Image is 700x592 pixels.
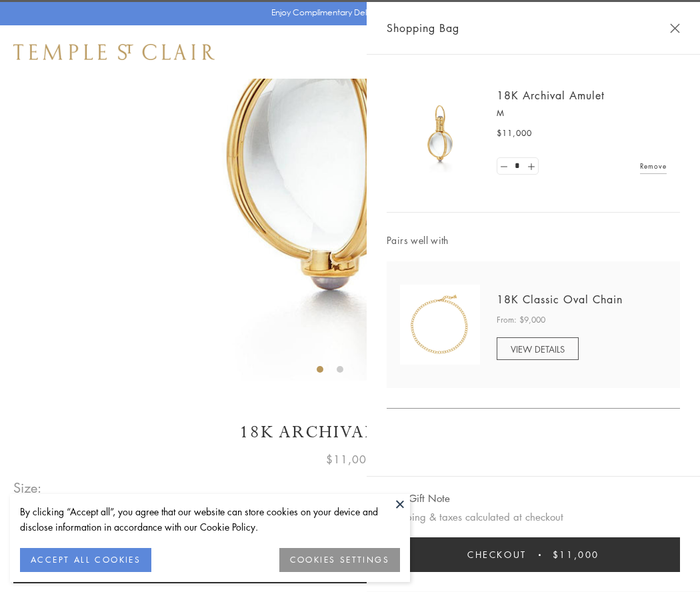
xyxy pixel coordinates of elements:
[497,313,545,327] span: From: $9,000
[279,548,400,572] button: COOKIES SETTINGS
[13,421,687,444] h1: 18K Archival Amulet
[20,504,400,535] div: By clicking “Accept all”, you agree that our website can store cookies on your device and disclos...
[387,490,450,507] button: Add Gift Note
[400,93,480,173] img: 18K Archival Amulet
[511,343,565,355] span: VIEW DETAILS
[497,292,623,307] a: 18K Classic Oval Chain
[387,19,459,37] span: Shopping Bag
[467,547,527,562] span: Checkout
[13,477,43,499] span: Size:
[326,451,374,468] span: $11,000
[20,548,151,572] button: ACCEPT ALL COOKIES
[497,127,532,140] span: $11,000
[640,159,667,173] a: Remove
[497,107,667,120] p: M
[13,44,215,60] img: Temple St. Clair
[387,509,680,525] p: Shipping & taxes calculated at checkout
[497,158,511,175] a: Set quantity to 0
[400,285,480,365] img: N88865-OV18
[524,158,537,175] a: Set quantity to 2
[497,337,579,360] a: VIEW DETAILS
[271,6,423,19] p: Enjoy Complimentary Delivery & Returns
[670,23,680,33] button: Close Shopping Bag
[553,547,599,562] span: $11,000
[387,537,680,572] button: Checkout $11,000
[387,233,680,248] span: Pairs well with
[497,88,605,103] a: 18K Archival Amulet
